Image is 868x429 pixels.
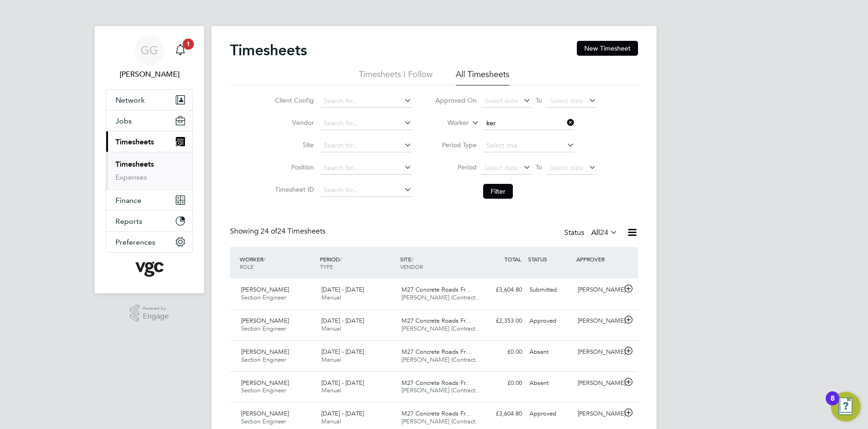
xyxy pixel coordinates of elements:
div: Timesheets [106,152,192,189]
button: Preferences [106,232,192,252]
span: Section Engineer [241,386,286,394]
span: VENDOR [400,263,423,270]
span: Network [115,96,145,104]
div: Submitted [526,282,574,298]
div: WORKER [237,251,318,275]
span: Manual [321,356,341,364]
div: [PERSON_NAME] [574,313,622,329]
a: 1 [171,35,190,65]
span: Finance [115,196,141,205]
span: M27 Concrete Roads Fr… [402,379,472,387]
div: £3,604.80 [478,406,526,422]
span: Section Engineer [241,417,286,425]
span: Jobs [115,117,132,125]
label: All [591,228,618,237]
label: Period [435,163,477,171]
span: [PERSON_NAME] [241,409,289,417]
span: [PERSON_NAME] (Contract… [402,356,481,364]
span: TOTAL [504,255,521,263]
div: £0.00 [478,344,526,360]
label: Vendor [272,118,314,127]
span: / [263,255,265,263]
span: / [411,255,413,263]
span: [PERSON_NAME] [241,286,289,293]
span: Select date [485,163,518,172]
span: / [340,255,342,263]
div: SITE [398,251,478,275]
div: Status [564,227,619,240]
span: M27 Concrete Roads Fr… [402,409,472,417]
button: New Timesheet [577,41,638,56]
span: Select date [550,97,583,105]
span: [PERSON_NAME] (Contract… [402,325,481,332]
button: Filter [483,184,513,199]
input: Search for... [483,117,574,130]
div: £0.00 [478,376,526,391]
div: STATUS [526,251,574,267]
a: Expenses [115,173,147,182]
span: Select date [485,97,518,105]
span: M27 Concrete Roads Fr… [402,317,472,325]
button: Finance [106,190,192,210]
label: Client Config [272,96,314,104]
span: [PERSON_NAME] [241,379,289,387]
span: [PERSON_NAME] (Contract… [402,293,481,301]
a: Powered byEngage [130,305,169,322]
a: Timesheets [115,160,154,169]
div: [PERSON_NAME] [574,344,622,360]
li: Timesheets I Follow [359,69,433,85]
span: Engage [143,312,169,320]
span: [DATE] - [DATE] [321,409,364,417]
span: [DATE] - [DATE] [321,317,364,325]
span: Manual [321,325,341,332]
span: Section Engineer [241,293,286,301]
div: Absent [526,344,574,360]
input: Search for... [320,184,412,197]
span: Section Engineer [241,356,286,364]
span: M27 Concrete Roads Fr… [402,286,472,293]
img: vgcgroup-logo-retina.png [135,262,164,277]
span: 24 Timesheets [261,227,325,236]
label: Position [272,163,314,171]
span: ROLE [240,263,254,270]
div: [PERSON_NAME] [574,406,622,422]
button: Open Resource Center, 8 new notifications [831,392,861,422]
span: Timesheets [115,137,154,146]
input: Search for... [320,117,412,130]
span: Select date [550,163,583,172]
div: Approved [526,406,574,422]
button: Reports [106,211,192,231]
a: GG[PERSON_NAME] [106,35,193,80]
span: Section Engineer [241,325,286,332]
span: Reports [115,217,142,226]
label: Site [272,141,314,149]
div: PERIOD [318,251,398,275]
input: Search for... [320,139,412,152]
div: £2,353.00 [478,313,526,329]
label: Worker [427,118,469,128]
span: GG [140,44,158,56]
div: [PERSON_NAME] [574,282,622,298]
button: Network [106,90,192,110]
div: Absent [526,376,574,391]
span: To [533,161,545,173]
span: 1 [183,39,194,50]
button: Jobs [106,110,192,131]
span: Powered by [143,305,169,312]
div: £3,604.80 [478,282,526,298]
li: All Timesheets [456,69,510,85]
button: Timesheets [106,131,192,152]
h2: Timesheets [230,41,307,59]
label: Period Type [435,141,477,149]
span: M27 Concrete Roads Fr… [402,348,472,356]
input: Select one [483,139,574,152]
div: 8 [830,398,835,410]
label: Timesheet ID [272,185,314,194]
span: [DATE] - [DATE] [321,379,364,387]
div: Approved [526,313,574,329]
span: Manual [321,386,341,394]
label: Approved On [435,96,477,104]
span: Gauri Gautam [106,69,193,80]
div: Showing [230,227,327,236]
span: 24 [600,228,608,237]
